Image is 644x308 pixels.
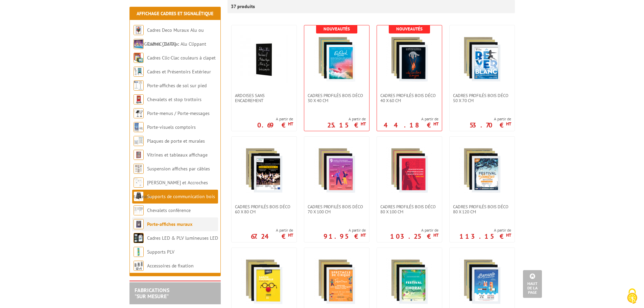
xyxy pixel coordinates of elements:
img: Cadres Deco Muraux Alu ou Bois [134,25,144,35]
a: Cadres Profilés Bois Déco 40 x 60 cm [377,93,442,103]
span: Cadres Profilés Bois Déco 60 x 80 cm [235,204,293,214]
a: Cadres Deco Muraux Alu ou [GEOGRAPHIC_DATA] [134,27,204,47]
img: Cadres Profilés Bois Déco 40 x 60 cm [386,35,433,83]
img: Cookies (fenêtre modale) [624,288,641,305]
p: 67.24 € [251,234,293,238]
a: Porte-menus / Porte-messages [147,110,210,116]
img: Cadres Profilés Bois Déco 30 x 40 cm [313,35,360,83]
a: Porte-affiches de sol sur pied [147,82,207,89]
span: A partir de [327,116,366,122]
sup: HT [361,121,366,127]
span: Cadres Profilés Bois Déco 70 x 100 cm [308,204,366,214]
a: Ardoises sans encadrement [232,93,296,103]
img: Ardoises sans encadrement [240,35,288,83]
a: Accessoires de fixation [147,263,194,269]
sup: HT [288,232,293,238]
a: Supports PLV [147,249,174,255]
img: Cadres et Présentoirs Extérieur [134,67,144,77]
a: Cadres et Présentoirs Extérieur [147,69,211,75]
a: Vitrines et tableaux affichage [147,152,208,158]
a: Suspension affiches par câbles [147,166,210,172]
img: Cadres Profilés Bois Déco 60 x 80 cm [240,147,288,194]
img: Porte-visuels comptoirs [134,122,144,132]
a: Cadres Profilés Bois Déco 80 x 120 cm [450,204,515,214]
a: Cadres Clic-Clac Alu Clippant [147,41,206,47]
a: FABRICATIONS"Sur Mesure" [135,287,169,300]
span: A partir de [459,228,511,233]
b: Nouveautés [324,26,350,32]
a: Cadres Profilés Bois Déco 60 x 80 cm [232,204,296,214]
a: Porte-visuels comptoirs [147,124,196,130]
span: A partir de [384,116,438,122]
img: Cadres Profilés Bois Déco 80 x 100 cm [386,147,433,194]
span: A partir de [470,116,511,122]
span: A partir de [257,116,293,122]
a: Cadres Profilés Bois Déco 70 x 100 cm [304,204,369,214]
img: Porte-menus / Porte-messages [134,108,144,118]
img: Chevalets et stop trottoirs [134,94,144,104]
span: A partir de [390,228,438,233]
a: [PERSON_NAME] et Accroches tableaux [134,180,208,199]
img: Cadres LED & PLV lumineuses LED [134,233,144,243]
sup: HT [506,121,511,127]
a: Affichage Cadres et Signalétique [137,10,213,17]
a: Chevalets et stop trottoirs [147,96,201,102]
sup: HT [433,232,438,238]
p: 0.69 € [257,123,293,127]
span: Cadres Profilés Bois Déco 80 x 120 cm [453,204,511,214]
img: Suspension affiches par câbles [134,164,144,174]
img: Cadres Profilés Bois Déco A3 [458,258,506,305]
sup: HT [361,232,366,238]
img: Cadres Profilés Bois Déco A1 [313,258,360,305]
a: Cadres Profilés Bois Déco 50 x 70 cm [450,93,515,103]
sup: HT [433,121,438,127]
a: Cadres Clic-Clac couleurs à clapet [147,55,216,61]
button: Cookies (fenêtre modale) [620,285,644,308]
img: Accessoires de fixation [134,261,144,271]
a: Chevalets conférence [147,207,191,213]
a: Cadres Profilés Bois Déco 30 x 40 cm [304,93,369,103]
img: Porte-affiches de sol sur pied [134,80,144,91]
img: Chevalets conférence [134,205,144,215]
span: A partir de [324,228,366,233]
sup: HT [288,121,293,127]
p: 113.15 € [459,234,511,238]
img: Cadres Profilés Bois Déco 80 x 120 cm [458,147,506,194]
a: Cadres LED & PLV lumineuses LED [147,235,218,241]
span: Cadres Profilés Bois Déco 80 x 100 cm [380,204,438,214]
p: 91.95 € [324,234,366,238]
p: 25.15 € [327,123,366,127]
span: A partir de [251,228,293,233]
img: Cimaises et Accroches tableaux [134,177,144,188]
span: Cadres Profilés Bois Déco 30 x 40 cm [308,93,366,103]
p: 53.70 € [470,123,511,127]
a: Supports de communication bois [147,193,215,199]
img: Cadres Profilés Bois Déco 50 x 70 cm [458,35,506,83]
sup: HT [506,232,511,238]
p: 103.25 € [390,234,438,238]
a: Plaques de porte et murales [147,138,205,144]
img: Cadres Profilés Bois Déco A2 [386,258,433,305]
span: Ardoises sans encadrement [235,93,293,103]
img: Supports PLV [134,247,144,257]
img: Cadres Profilés Bois Déco 70 x 100 cm [313,147,360,194]
img: Plaques de porte et murales [134,136,144,146]
a: Porte-affiches muraux [147,221,192,227]
a: Cadres Profilés Bois Déco 80 x 100 cm [377,204,442,214]
img: Cadres Clic-Clac couleurs à clapet [134,53,144,63]
img: Vitrines et tableaux affichage [134,150,144,160]
a: Haut de la page [523,270,542,298]
span: Cadres Profilés Bois Déco 50 x 70 cm [453,93,511,103]
img: Porte-affiches muraux [134,219,144,229]
span: Cadres Profilés Bois Déco 40 x 60 cm [380,93,438,103]
b: Nouveautés [396,26,423,32]
img: Cadres Profilés Bois Déco A0 [240,258,288,305]
p: 44.18 € [384,123,438,127]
